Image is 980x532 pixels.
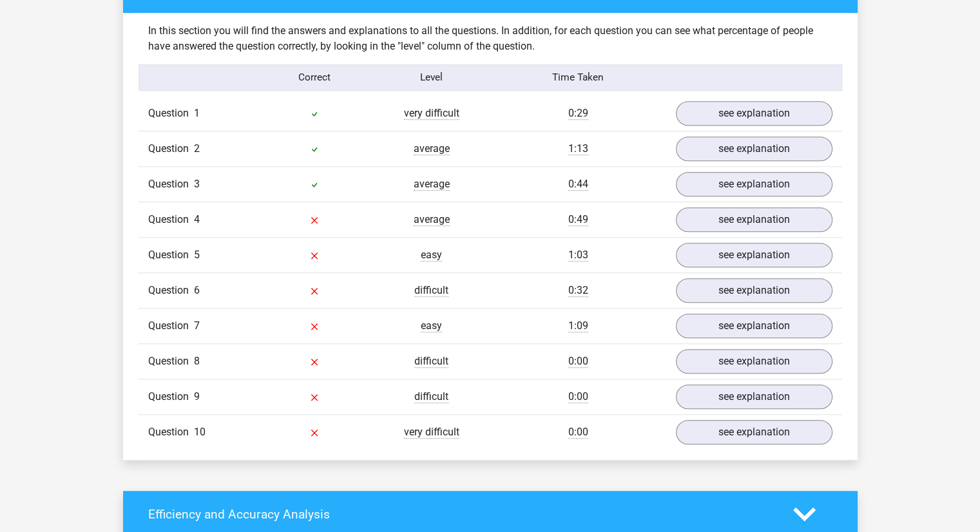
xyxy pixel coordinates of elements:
[414,390,448,403] span: difficult
[414,355,448,368] span: difficult
[676,420,832,444] a: see explanation
[676,385,832,409] a: see explanation
[148,424,194,440] span: Question
[194,319,200,332] span: 7
[568,390,588,403] span: 0:00
[148,283,194,298] span: Question
[194,249,200,261] span: 5
[194,107,200,119] span: 1
[568,213,588,226] span: 0:49
[676,172,832,196] a: see explanation
[148,354,194,369] span: Question
[148,389,194,404] span: Question
[194,178,200,190] span: 3
[148,212,194,227] span: Question
[139,23,842,54] div: In this section you will find the answers and explanations to all the questions. In addition, for...
[676,101,832,126] a: see explanation
[676,314,832,338] a: see explanation
[148,507,774,522] h4: Efficiency and Accuracy Analysis
[148,106,194,121] span: Question
[490,70,666,85] div: Time Taken
[148,247,194,263] span: Question
[676,243,832,267] a: see explanation
[421,319,442,332] span: easy
[421,249,442,261] span: easy
[568,355,588,368] span: 0:00
[676,349,832,374] a: see explanation
[148,318,194,334] span: Question
[568,284,588,297] span: 0:32
[568,107,588,120] span: 0:29
[414,213,450,226] span: average
[676,207,832,232] a: see explanation
[194,213,200,225] span: 4
[568,426,588,439] span: 0:00
[568,319,588,332] span: 1:09
[194,426,206,438] span: 10
[148,176,194,192] span: Question
[256,70,373,85] div: Correct
[194,390,200,403] span: 9
[414,284,448,297] span: difficult
[404,107,459,120] span: very difficult
[568,249,588,261] span: 1:03
[676,137,832,161] a: see explanation
[414,178,450,191] span: average
[568,178,588,191] span: 0:44
[148,141,194,157] span: Question
[373,70,490,85] div: Level
[194,142,200,155] span: 2
[568,142,588,155] span: 1:13
[194,355,200,367] span: 8
[404,426,459,439] span: very difficult
[414,142,450,155] span: average
[194,284,200,296] span: 6
[676,278,832,303] a: see explanation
